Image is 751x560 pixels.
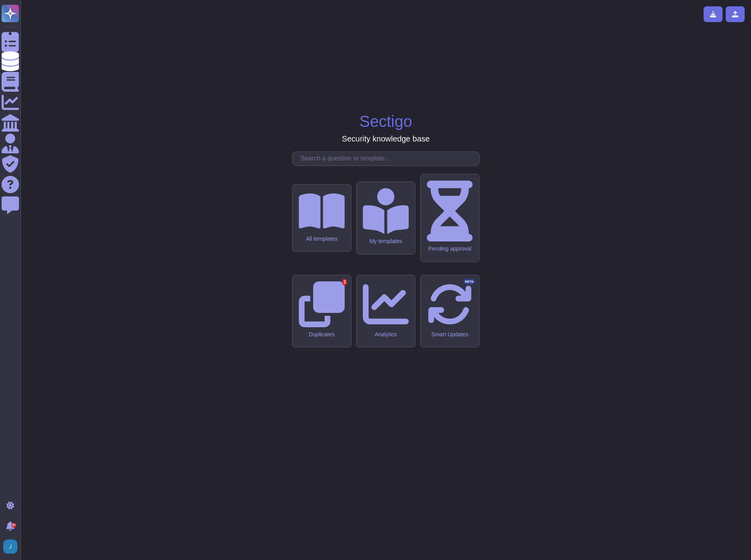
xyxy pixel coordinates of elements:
button: user [2,538,23,555]
div: Duplicates [299,331,345,338]
div: 2 [342,279,347,285]
img: user [3,539,17,554]
div: Pending approval [427,245,473,252]
div: Analytics [363,331,409,338]
h1: Sectigo [359,112,412,131]
div: All templates [299,236,345,242]
div: Smart Updates [427,331,473,338]
div: My templates [363,238,409,245]
input: Search a question or template... [296,152,479,166]
div: 9+ [11,523,16,528]
h3: Security knowledge base [342,134,430,143]
div: BETA [464,279,475,285]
